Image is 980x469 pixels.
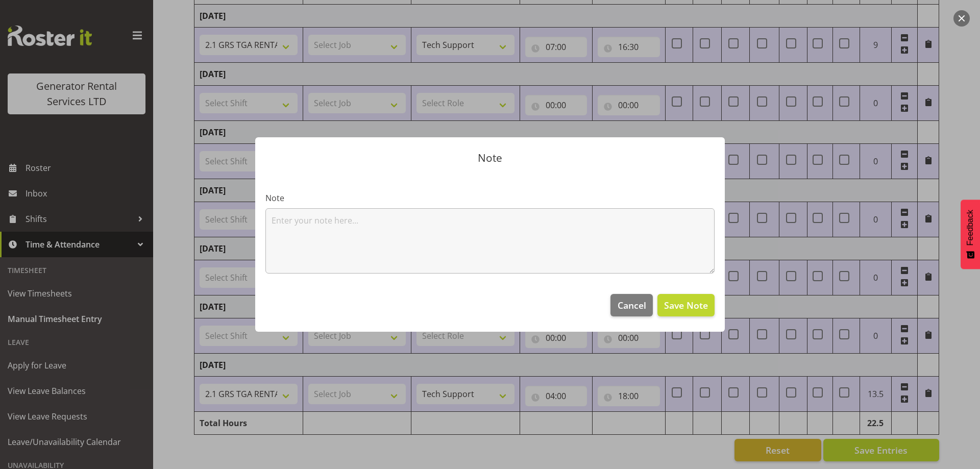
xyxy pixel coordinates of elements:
p: Note [265,153,715,163]
span: Save Note [664,299,708,312]
label: Note [265,192,715,204]
button: Save Note [657,294,715,316]
span: Cancel [618,299,646,312]
span: Feedback [966,210,975,245]
button: Cancel [610,294,652,316]
button: Feedback - Show survey [961,200,980,269]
